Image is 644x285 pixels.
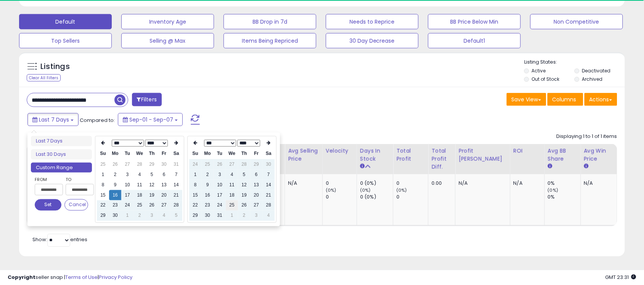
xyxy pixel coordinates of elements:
[224,14,316,29] button: BB Drop in 7d
[428,33,521,48] button: Default1
[158,200,170,211] td: 27
[548,163,552,170] small: Avg BB Share.
[226,200,238,211] td: 25
[360,147,390,163] div: Days In Stock
[226,190,238,200] td: 18
[548,147,578,163] div: Avg BB Share
[326,180,357,187] div: 0
[170,159,182,170] td: 31
[109,159,121,170] td: 26
[431,180,449,187] div: 0.00
[121,180,134,190] td: 10
[250,211,262,221] td: 3
[121,33,214,48] button: Selling @ Max
[170,200,182,211] td: 28
[35,176,61,183] label: From
[547,93,583,106] button: Columns
[121,211,134,221] td: 1
[226,180,238,190] td: 11
[121,170,134,180] td: 3
[19,14,112,29] button: Default
[584,93,617,106] button: Actions
[158,190,170,200] td: 20
[584,180,611,187] div: N/A
[532,76,560,82] label: Out of Stock
[146,211,158,221] td: 3
[250,200,262,211] td: 27
[396,194,428,200] div: 0
[80,117,115,124] span: Compared to:
[97,149,109,159] th: Su
[97,190,109,200] td: 15
[262,170,275,180] td: 7
[514,180,539,187] div: N/A
[238,149,250,159] th: Th
[326,33,419,48] button: 30 Day Decrease
[250,149,262,159] th: Fr
[326,187,336,193] small: (0%)
[134,170,146,180] td: 4
[214,170,226,180] td: 3
[189,159,201,170] td: 24
[238,200,250,211] td: 26
[66,176,88,183] label: To
[109,190,121,200] td: 16
[189,200,201,211] td: 22
[360,187,371,193] small: (0%)
[201,159,214,170] td: 25
[158,211,170,221] td: 4
[288,180,317,187] div: N/A
[109,200,121,211] td: 23
[27,74,61,82] div: Clear All Filters
[582,67,611,74] label: Deactivated
[109,170,121,180] td: 2
[251,147,282,163] div: Ordered Items
[552,96,576,103] span: Columns
[262,190,275,200] td: 21
[109,149,121,159] th: Mo
[226,159,238,170] td: 27
[605,274,636,281] span: 2025-09-15 23:31 GMT
[189,180,201,190] td: 8
[40,61,70,72] h5: Listings
[396,187,407,193] small: (0%)
[97,200,109,211] td: 22
[31,163,92,173] li: Custom Range
[250,159,262,170] td: 29
[238,170,250,180] td: 5
[507,93,546,106] button: Save View
[360,180,393,187] div: 0 (0%)
[158,159,170,170] td: 30
[129,116,173,123] span: Sep-01 - Sep-07
[118,113,183,126] button: Sep-01 - Sep-07
[326,14,419,29] button: Needs to Reprice
[170,211,182,221] td: 5
[250,180,262,190] td: 13
[158,149,170,159] th: Fr
[27,113,79,126] button: Last 7 Days
[158,170,170,180] td: 6
[250,190,262,200] td: 20
[360,194,393,200] div: 0 (0%)
[189,149,201,159] th: Su
[238,190,250,200] td: 19
[326,147,354,155] div: Velocity
[97,180,109,190] td: 8
[226,211,238,221] td: 1
[134,211,146,221] td: 2
[31,136,92,146] li: Last 7 Days
[262,211,275,221] td: 4
[121,159,134,170] td: 27
[97,211,109,221] td: 29
[109,211,121,221] td: 30
[201,200,214,211] td: 23
[8,274,35,281] strong: Copyright
[326,194,357,200] div: 0
[226,170,238,180] td: 4
[557,133,617,140] div: Displaying 1 to 1 of 1 items
[64,199,88,211] button: Cancel
[262,159,275,170] td: 30
[514,147,541,155] div: ROI
[146,200,158,211] td: 26
[35,199,61,211] button: Set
